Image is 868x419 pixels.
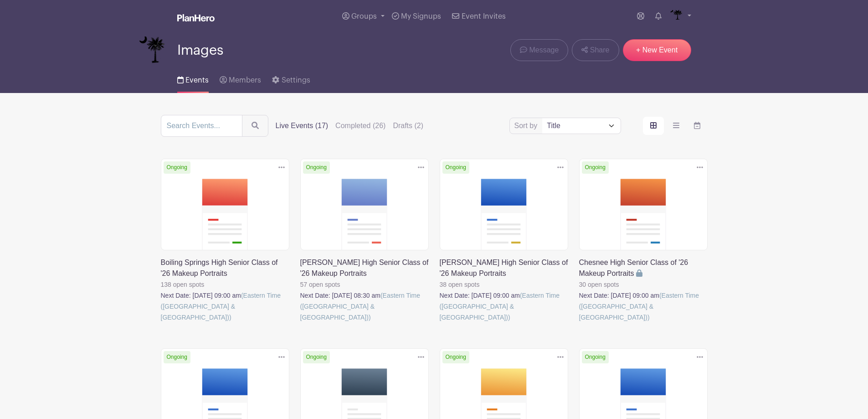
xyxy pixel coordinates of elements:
span: Message [529,45,559,56]
img: IMAGES%20logo%20transparenT%20PNG%20s.png [139,36,166,64]
label: Drafts (2) [393,120,423,131]
span: Settings [282,77,310,84]
span: Share [590,45,610,56]
span: Groups [351,13,377,20]
span: Images [177,43,223,58]
a: Settings [272,64,310,93]
input: Search Events... [161,115,242,137]
a: Message [510,39,568,61]
label: Sort by [514,120,540,131]
img: logo_white-6c42ec7e38ccf1d336a20a19083b03d10ae64f83f12c07503d8b9e83406b4c7d.svg [177,14,215,21]
span: Events [185,77,209,84]
a: + New Event [623,39,691,61]
span: My Signups [401,13,441,20]
label: Live Events (17) [276,120,329,131]
span: Event Invites [462,13,506,20]
span: Members [229,77,261,84]
a: Events [177,64,209,93]
a: Share [572,39,619,61]
div: order and view [643,117,708,135]
a: Members [220,64,261,93]
div: filters [276,120,424,131]
label: Completed (26) [335,120,385,131]
img: IMAGES%20logo%20transparenT%20PNG%20s.png [669,9,683,24]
